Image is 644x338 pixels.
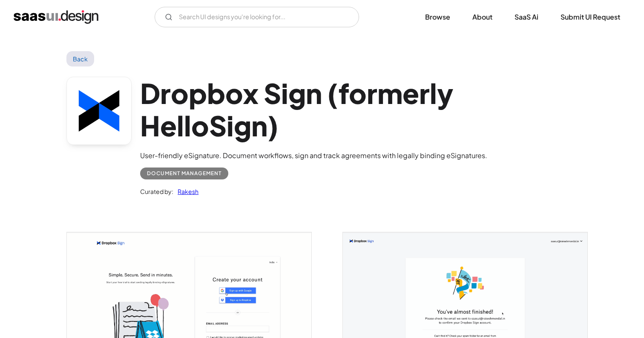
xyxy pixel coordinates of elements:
a: Back [66,51,94,66]
a: Rakesh [173,186,198,196]
a: About [462,8,503,26]
div: Curated by: [140,186,173,196]
div: User-friendly eSignature. Document workflows, sign and track agreements with legally binding eSig... [140,150,578,161]
form: Email Form [155,7,359,27]
a: Submit UI Request [550,8,630,26]
a: Browse [415,8,460,26]
div: Document Management [147,168,221,179]
a: SaaS Ai [504,8,549,26]
h1: Dropbox Sign (formerly HelloSign) [140,77,578,142]
a: home [14,10,98,24]
input: Search UI designs you're looking for... [155,7,359,27]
